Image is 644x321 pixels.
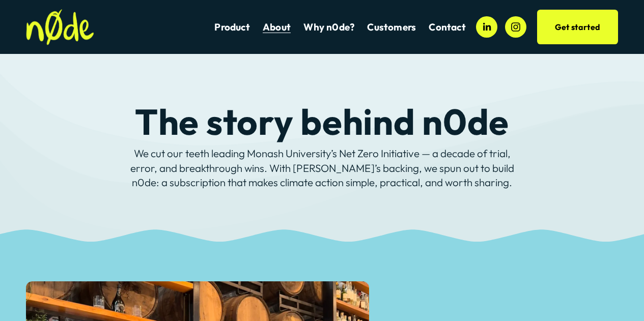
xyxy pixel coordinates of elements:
[537,10,619,44] a: Get started
[303,20,354,34] a: Why n0de?
[214,20,249,34] a: Product
[125,103,518,140] h1: The story behind n0de
[263,20,291,34] a: About
[429,20,465,34] a: Contact
[367,20,416,34] a: folder dropdown
[367,21,416,33] span: Customers
[505,16,526,38] a: Instagram
[26,9,94,45] img: n0de
[476,16,497,38] a: LinkedIn
[125,146,518,190] p: We cut our teeth leading Monash University’s Net Zero Initiative — a decade of trial, error, and ...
